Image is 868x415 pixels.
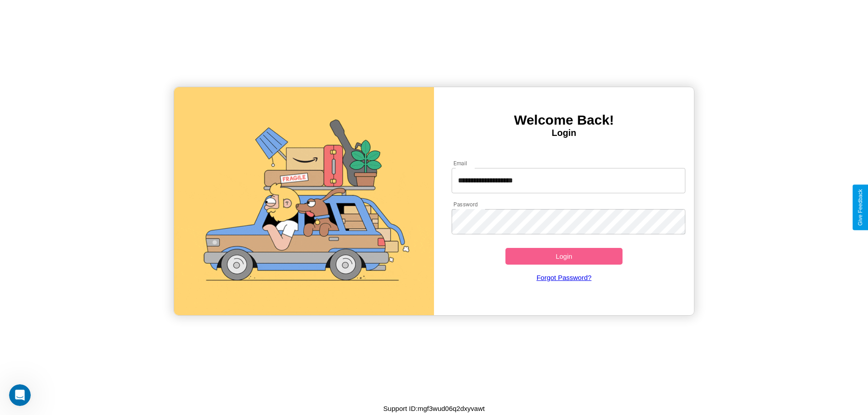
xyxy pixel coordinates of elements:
h3: Welcome Back! [434,112,694,128]
h4: Login [434,128,694,138]
label: Password [453,201,477,208]
iframe: Intercom live chat [9,384,31,406]
div: Give Feedback [857,189,863,226]
label: Email [453,159,467,167]
button: Login [505,248,623,265]
p: Support ID: mgf3wud06q2dxyvawt [383,402,485,415]
img: gif [174,87,434,315]
a: Forgot Password? [447,265,681,290]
